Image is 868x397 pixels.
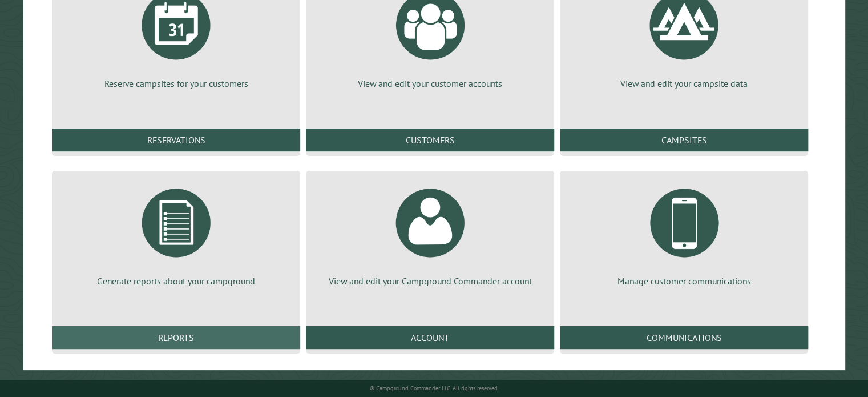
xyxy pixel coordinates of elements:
p: View and edit your campsite data [574,77,794,90]
p: Manage customer communications [574,275,794,287]
a: Customers [306,129,554,151]
p: View and edit your Campground Commander account [320,275,540,287]
a: Reports [52,326,300,349]
p: Generate reports about your campground [66,275,286,287]
a: Account [306,326,554,349]
a: View and edit your Campground Commander account [320,180,540,287]
a: Manage customer communications [574,180,794,287]
a: Generate reports about your campground [66,180,286,287]
a: Reservations [52,129,300,151]
p: View and edit your customer accounts [320,77,540,90]
small: © Campground Commander LLC. All rights reserved. [370,384,499,392]
a: Communications [560,326,808,349]
a: Campsites [560,129,808,151]
p: Reserve campsites for your customers [66,77,286,90]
